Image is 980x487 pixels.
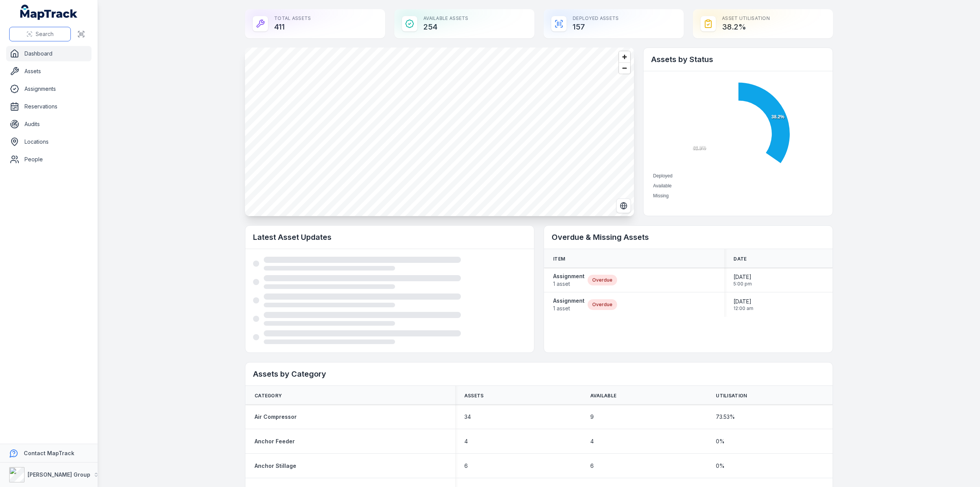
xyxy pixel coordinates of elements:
[590,413,594,421] span: 9
[24,450,74,456] strong: Contact MapTrack
[716,393,747,399] span: Utilisation
[464,393,484,399] span: Assets
[6,46,91,61] a: Dashboard
[553,272,585,280] strong: Assignment
[733,256,746,262] span: Date
[9,27,71,41] button: Search
[28,471,90,478] strong: [PERSON_NAME] Group
[619,62,630,74] button: Zoom out
[6,116,91,132] a: Audits
[653,193,669,198] span: Missing
[6,99,91,114] a: Reservations
[716,413,735,421] span: 73.53 %
[255,438,295,445] a: Anchor Feeder
[733,305,753,312] span: 12:00 am
[253,232,526,243] h2: Latest Asset Updates
[619,51,630,62] button: Zoom in
[6,81,91,97] a: Assignments
[6,152,91,167] a: People
[6,64,91,79] a: Assets
[553,256,565,262] span: Item
[590,438,594,445] span: 4
[553,297,585,312] a: Assignment1 asset
[733,298,753,312] time: 31/07/2025, 12:00:00 am
[553,280,585,288] span: 1 asset
[464,438,468,445] span: 4
[590,462,594,470] span: 6
[255,393,282,399] span: Category
[20,5,78,20] a: MapTrack
[245,48,634,216] canvas: Map
[653,183,671,189] span: Available
[716,438,725,445] span: 0 %
[616,198,631,213] button: Switch to Satellite View
[553,305,585,312] span: 1 asset
[733,273,752,287] time: 27/06/2025, 5:00:00 pm
[6,134,91,149] a: Locations
[733,298,753,305] span: [DATE]
[255,413,297,421] a: Air Compressor
[590,393,617,399] span: Available
[464,413,471,421] span: 34
[653,173,673,179] span: Deployed
[651,54,825,65] h2: Assets by Status
[553,297,585,305] strong: Assignment
[255,462,296,470] a: Anchor Stillage
[553,272,585,288] a: Assignment1 asset
[733,273,752,281] span: [DATE]
[716,462,725,470] span: 0 %
[464,462,468,470] span: 6
[36,30,54,38] span: Search
[552,232,825,243] h2: Overdue & Missing Assets
[253,369,825,379] h2: Assets by Category
[733,281,752,287] span: 5:00 pm
[588,299,617,310] div: Overdue
[588,275,617,285] div: Overdue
